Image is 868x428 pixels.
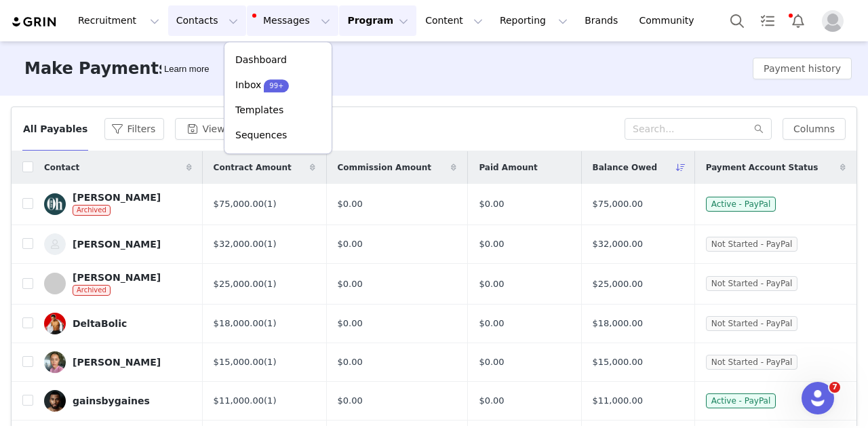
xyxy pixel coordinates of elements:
[44,390,192,412] a: gainsbygaines
[269,81,283,91] p: 99+
[754,124,764,134] i: icon: search
[338,237,457,251] div: $0.00
[73,357,161,368] div: [PERSON_NAME]
[73,395,150,406] div: gainsbygaines
[235,128,287,142] p: Sequences
[706,276,798,291] span: Not Started - PayPal
[492,5,576,36] button: Reporting
[235,78,261,92] p: Inbox
[829,382,840,393] span: 7
[593,237,643,251] span: $32,000.00
[214,317,315,330] div: $18,000.00
[247,5,338,36] button: Messages
[593,277,643,291] span: $25,000.00
[44,272,192,296] a: [PERSON_NAME]Archived
[104,118,164,140] button: Filters
[593,394,643,408] span: $11,000.00
[214,394,315,408] div: $11,000.00
[338,317,457,330] div: $0.00
[44,313,66,334] img: 2ad635cf-739c-43d4-ae6e-4472e44febd5.jpg
[479,161,537,174] span: Paid Amount
[264,199,276,209] a: (1)
[235,53,287,67] p: Dashboard
[214,277,315,291] div: $25,000.00
[339,5,416,36] button: Program
[479,317,570,330] div: $0.00
[338,161,431,174] span: Commission Amount
[706,355,798,370] span: Not Started - PayPal
[73,205,111,216] span: Archived
[175,118,254,140] button: Views
[338,394,457,408] div: $0.00
[44,233,66,255] img: 9ec37eae-6396-4a81-ac92-0c781b7fd971--s.jpg
[593,355,643,369] span: $15,000.00
[706,316,798,331] span: Not Started - PayPal
[802,382,834,414] iframe: Intercom live chat
[214,161,292,174] span: Contract Amount
[479,197,570,211] div: $0.00
[264,279,276,289] a: (1)
[625,118,772,140] input: Search...
[11,16,58,28] img: grin logo
[44,351,66,373] img: 584ab9ed-4f5f-4a0d-9315-6da0b8f7ab1b.jpg
[593,161,657,174] span: Balance Owed
[814,10,857,32] button: Profile
[338,197,457,211] div: $0.00
[479,355,570,369] div: $0.00
[264,239,276,249] a: (1)
[264,318,276,328] a: (1)
[235,103,283,117] p: Templates
[73,192,161,203] div: [PERSON_NAME]
[73,272,161,283] div: [PERSON_NAME]
[73,239,161,250] div: [PERSON_NAME]
[264,357,276,367] a: (1)
[161,62,212,76] div: Tooltip anchor
[706,161,818,174] span: Payment Account Status
[214,355,315,369] div: $15,000.00
[753,58,852,79] button: Payment history
[783,5,813,36] button: Notifications
[479,277,570,291] div: $0.00
[576,5,630,36] a: Brands
[44,192,192,216] a: [PERSON_NAME]Archived
[593,317,643,330] span: $18,000.00
[593,197,643,211] span: $75,000.00
[73,285,111,296] span: Archived
[44,161,79,174] span: Contact
[338,355,457,369] div: $0.00
[706,393,776,408] span: Active - PayPal
[22,118,88,140] button: All Payables
[44,390,66,412] img: 2349c42e-ba41-4355-aa65-ad8070b1cf2f.jpg
[338,277,457,291] div: $0.00
[706,237,798,252] span: Not Started - PayPal
[264,395,276,406] a: (1)
[706,197,776,212] span: Active - PayPal
[70,5,167,36] button: Recruitment
[783,118,846,140] button: Columns
[168,5,246,36] button: Contacts
[44,313,192,334] a: DeltaBolic
[479,237,570,251] div: $0.00
[631,5,709,36] a: Community
[73,318,127,329] div: DeltaBolic
[214,237,315,251] div: $32,000.00
[44,233,192,255] a: [PERSON_NAME]
[44,193,66,215] img: 64f89129-87b1-4ca7-9a2f-36878920aa37.jpg
[479,394,570,408] div: $0.00
[214,197,315,211] div: $75,000.00
[722,5,752,36] button: Search
[417,5,491,36] button: Content
[24,56,168,81] h3: Make Payments
[44,351,192,373] a: [PERSON_NAME]
[753,5,783,36] a: Tasks
[822,10,844,32] img: placeholder-profile.jpg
